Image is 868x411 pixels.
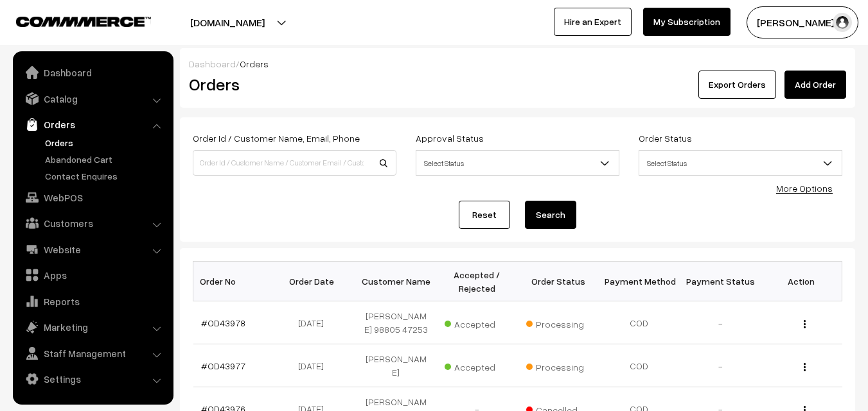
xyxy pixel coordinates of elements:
th: Accepted / Rejected [436,262,517,301]
span: Select Status [416,150,619,176]
td: [PERSON_NAME] [355,344,436,387]
img: Menu [804,320,806,328]
td: [DATE] [274,301,355,344]
a: Settings [16,367,169,390]
a: Add Order [784,71,846,99]
td: [PERSON_NAME] 98805 47253 [355,301,436,344]
div: / [189,57,846,71]
img: user [833,13,852,32]
button: [PERSON_NAME] s… [747,6,858,38]
span: Select Status [639,150,842,176]
th: Payment Status [680,262,761,301]
a: Reset [459,201,510,229]
h2: Orders [189,74,395,94]
th: Customer Name [355,262,436,301]
a: Marketing [16,315,169,339]
th: Order Date [274,262,355,301]
button: Search [525,201,576,229]
label: Order Id / Customer Name, Email, Phone [193,131,360,145]
span: Processing [526,314,590,331]
button: [DOMAIN_NAME] [145,6,310,38]
a: Website [16,238,169,261]
a: Orders [16,113,169,136]
a: Dashboard [189,58,236,69]
a: Contact Enquires [42,169,169,183]
th: Payment Method [599,262,680,301]
span: Select Status [639,152,842,174]
a: #OD43977 [201,360,245,371]
img: Menu [804,363,806,371]
a: WebPOS [16,186,169,209]
a: Hire an Expert [554,8,632,36]
a: Staff Management [16,342,169,365]
a: #OD43978 [201,317,245,328]
a: Abandoned Cart [42,153,169,166]
a: Customers [16,212,169,235]
a: More Options [776,183,833,194]
a: COMMMERCE [16,13,128,28]
a: Dashboard [16,61,169,84]
a: My Subscription [643,8,731,36]
th: Action [761,262,842,301]
a: Reports [16,290,169,313]
span: Orders [240,58,269,69]
span: Accepted [445,314,509,331]
a: Catalog [16,87,169,110]
input: Order Id / Customer Name / Customer Email / Customer Phone [193,150,396,176]
a: Apps [16,264,169,287]
th: Order No [193,262,274,301]
span: Select Status [416,152,619,174]
button: Export Orders [698,71,776,99]
td: COD [599,301,680,344]
label: Order Status [639,131,692,145]
label: Approval Status [416,131,484,145]
span: Processing [526,357,590,374]
td: COD [599,344,680,387]
td: [DATE] [274,344,355,387]
span: Accepted [445,357,509,374]
td: - [680,344,761,387]
img: COMMMERCE [16,17,151,26]
th: Order Status [518,262,599,301]
a: Orders [42,136,169,149]
td: - [680,301,761,344]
